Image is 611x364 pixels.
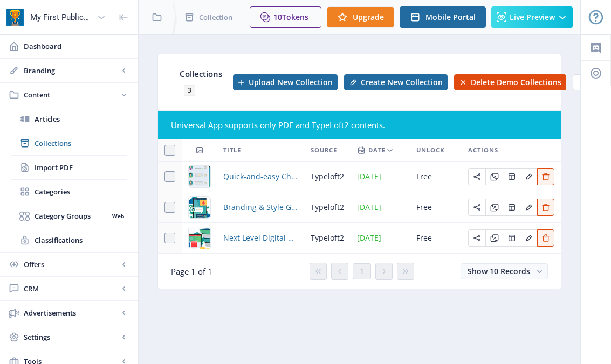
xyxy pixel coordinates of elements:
[410,162,462,192] td: Free
[199,12,232,23] span: Collection
[171,120,548,130] div: Universal App supports only PDF and TypeLoft2 contents.
[327,6,394,28] button: Upgrade
[520,232,537,242] a: Edit page
[410,192,462,223] td: Free
[353,13,384,22] span: Upgrade
[351,223,410,254] td: [DATE]
[537,201,554,212] a: Edit page
[189,197,210,218] img: a735d4e9-daa5-4e27-a3bf-2969119ad2b7.png
[351,192,410,223] td: [DATE]
[223,170,298,183] a: Quick-and-easy Checklist to Start with UA
[360,267,364,276] span: 1
[503,171,520,181] a: Edit page
[485,201,503,212] a: Edit page
[24,65,119,76] span: Branding
[35,211,108,221] span: Category Groups
[157,54,561,289] app-collection-view: Collections
[24,89,119,100] span: Content
[35,114,127,124] span: Articles
[11,156,127,179] a: Import PDF
[311,144,337,157] span: Source
[35,235,127,246] span: Classifications
[485,232,503,242] a: Edit page
[24,259,119,270] span: Offers
[448,74,566,90] a: New page
[11,228,127,252] a: Classifications
[468,266,530,276] span: Show 10 Records
[223,144,241,157] span: Title
[503,232,520,242] a: Edit page
[24,283,119,294] span: CRM
[503,201,520,212] a: Edit page
[361,78,443,87] span: Create New Collection
[344,74,448,90] button: Create New Collection
[468,144,498,157] span: Actions
[368,144,386,157] span: Date
[410,223,462,254] td: Free
[24,307,119,318] span: Advertisements
[282,12,308,22] span: Tokens
[468,201,485,212] a: Edit page
[180,68,222,79] span: Collections
[189,166,210,187] img: 36c11e01-2dfe-44cd-a3b2-ba35f59968ed.png
[520,171,537,181] a: Edit page
[171,266,212,277] span: Page 1 of 1
[223,232,298,244] a: Next Level Digital Publication
[250,6,321,28] button: 10Tokens
[189,227,210,249] img: 97435528-39c3-4376-997b-3c6feef68dc5.png
[223,201,298,214] a: Branding & Style Guide for Digital Publication
[304,162,351,192] td: typeloft2
[471,78,561,87] span: Delete Demo Collections
[304,223,351,254] td: typeloft2
[24,41,129,52] span: Dashboard
[485,171,503,181] a: Edit page
[11,204,127,228] a: Category GroupsWeb
[11,107,127,131] a: Articles
[425,13,476,22] span: Mobile Portal
[510,13,555,22] span: Live Preview
[353,263,371,279] button: 1
[491,6,573,28] button: Live Preview
[468,232,485,242] a: Edit page
[537,232,554,242] a: Edit page
[35,162,127,173] span: Import PDF
[468,171,485,181] a: Edit page
[233,74,338,90] button: Upload New Collection
[454,74,566,90] button: Delete Demo Collections
[11,131,127,155] a: Collections
[6,9,24,26] img: app-icon.png
[35,138,127,149] span: Collections
[249,78,333,87] span: Upload New Collection
[338,74,448,90] a: New page
[416,144,444,157] span: Unlock
[184,85,195,96] span: 3
[11,180,127,204] a: Categories
[35,186,127,197] span: Categories
[30,5,93,29] div: My First Publication
[537,171,554,181] a: Edit page
[351,162,410,192] td: [DATE]
[520,201,537,212] a: Edit page
[304,192,351,223] td: typeloft2
[108,211,127,221] nb-badge: Web
[24,332,119,342] span: Settings
[461,263,548,279] button: Show 10 Records
[400,6,486,28] button: Mobile Portal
